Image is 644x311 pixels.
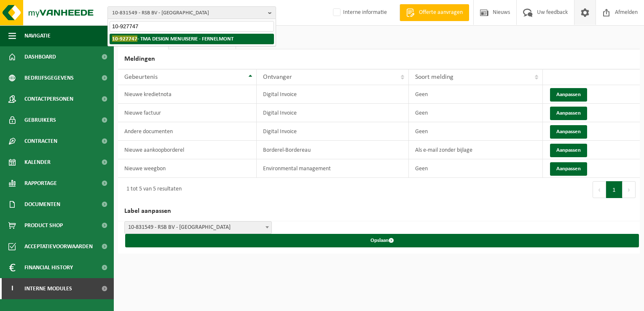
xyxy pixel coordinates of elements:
td: Borderel-Bordereau [257,141,409,159]
td: Geen [409,122,543,141]
span: Interne modules [24,278,72,299]
button: Aanpassen [550,144,587,157]
div: 1 tot 5 van 5 resultaten [122,182,182,197]
span: Ontvanger [263,74,292,80]
td: Nieuwe weegbon [118,159,257,178]
label: Interne informatie [331,6,387,19]
button: 10-831549 - RSB BV - [GEOGRAPHIC_DATA] [107,6,276,19]
button: Next [623,181,636,198]
h2: Label aanpassen [118,201,640,221]
span: Financial History [24,257,73,278]
td: Digital Invoice [257,104,409,122]
span: Rapportage [24,173,57,194]
span: 10-831549 - RSB BV - LUBBEEK [124,221,272,234]
button: Previous [593,181,606,198]
td: Digital Invoice [257,122,409,141]
td: Nieuwe kredietnota [118,85,257,104]
td: Digital Invoice [257,85,409,104]
span: Contactpersonen [24,88,73,110]
span: Documenten [24,194,60,215]
span: 10-831549 - RSB BV - [GEOGRAPHIC_DATA] [112,7,265,19]
span: Contracten [24,131,57,152]
td: Nieuwe factuur [118,104,257,122]
span: Offerte aanvragen [417,8,465,17]
span: Gebruikers [24,110,56,131]
td: Geen [409,85,543,104]
td: Als e-mail zonder bijlage [409,141,543,159]
span: Bedrijfsgegevens [24,67,74,88]
td: Geen [409,104,543,122]
td: Nieuwe aankoopborderel [118,141,257,159]
input: Zoeken naar gekoppelde vestigingen [110,21,274,32]
td: Andere documenten [118,122,257,141]
span: 10-927747 [112,35,137,42]
button: 1 [606,181,623,198]
span: Soort melding [415,74,453,80]
span: Dashboard [24,46,56,67]
td: Environmental management [257,159,409,178]
span: I [8,278,16,299]
h2: Meldingen [118,49,640,69]
span: Acceptatievoorwaarden [24,236,93,257]
span: Navigatie [24,25,51,46]
button: Opslaan [125,234,639,247]
span: 10-831549 - RSB BV - LUBBEEK [125,222,271,233]
button: Aanpassen [550,125,587,139]
span: Gebeurtenis [124,74,158,80]
button: Aanpassen [550,162,587,176]
strong: - TMA DESIGN MENUISERIE - FERNELMONT [112,35,233,42]
button: Aanpassen [550,88,587,102]
td: Geen [409,159,543,178]
button: Aanpassen [550,107,587,120]
a: Offerte aanvragen [400,4,469,21]
span: Kalender [24,152,51,173]
span: Product Shop [24,215,63,236]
